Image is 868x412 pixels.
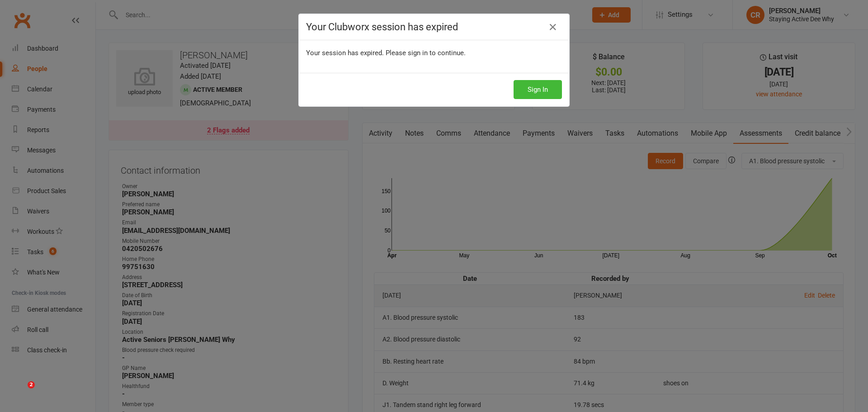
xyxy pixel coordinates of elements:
[306,21,562,33] h4: Your Clubworx session has expired
[546,20,560,34] a: Close
[306,49,466,57] span: Your session has expired. Please sign in to continue.
[28,381,35,388] span: 2
[514,80,562,99] button: Sign In
[9,381,31,403] iframe: Intercom live chat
